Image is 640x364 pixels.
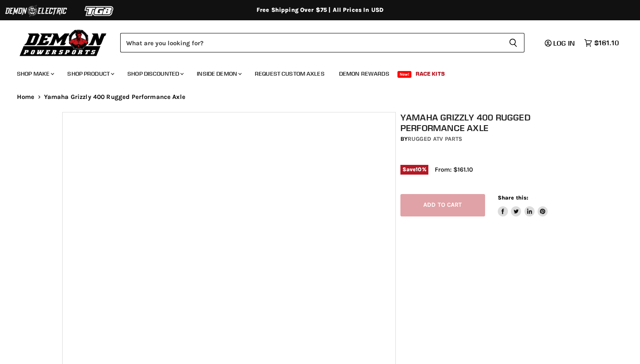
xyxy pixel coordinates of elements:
span: 10 [416,166,422,172]
a: Shop Product [61,65,119,82]
span: Yamaha Grizzly 400 Rugged Performance Axle [44,93,185,101]
span: Log in [553,39,575,47]
h1: Yamaha Grizzly 400 Rugged Performance Axle [400,112,582,133]
img: Demon Electric Logo 2 [4,3,68,19]
input: Search [120,33,502,52]
span: $161.10 [594,39,619,47]
img: TGB Logo 2 [68,3,131,19]
form: Product [120,33,524,52]
a: $161.10 [580,37,623,49]
div: by [400,134,582,144]
ul: Main menu [11,62,617,82]
a: Request Custom Axles [248,65,331,82]
aside: Share this: [498,194,548,216]
a: Demon Rewards [333,65,396,82]
a: Shop Make [11,65,59,82]
a: Shop Discounted [121,65,189,82]
span: Share this: [498,194,528,201]
a: Home [17,93,35,101]
button: Search [502,33,524,52]
img: Demon Powersports [17,27,110,57]
a: Race Kits [409,65,451,82]
a: Rugged ATV Parts [408,135,462,142]
a: Log in [541,39,580,47]
span: New! [397,71,412,78]
span: Save % [400,165,428,174]
a: Inside Demon [190,65,247,82]
span: From: $161.10 [435,166,473,173]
